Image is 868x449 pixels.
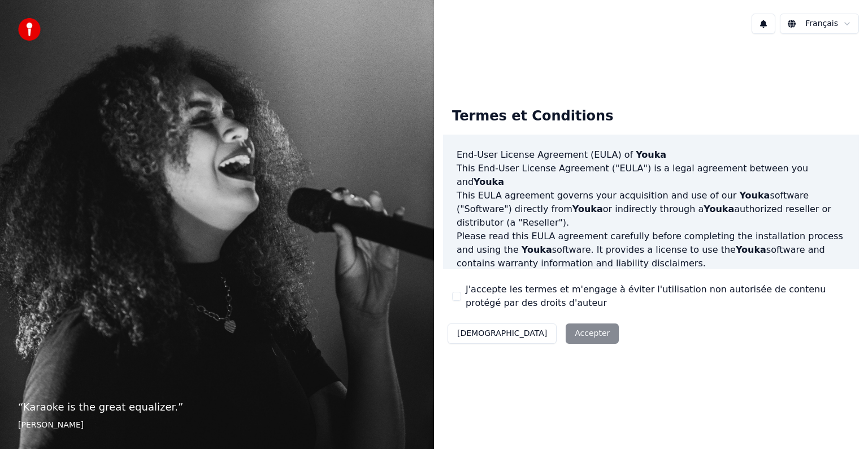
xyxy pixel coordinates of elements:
[443,98,622,135] div: Termes et Conditions
[457,189,845,230] p: This EULA agreement governs your acquisition and use of our software ("Software") directly from o...
[18,420,416,431] footer: [PERSON_NAME]
[636,149,666,160] span: Youka
[457,230,845,270] p: Please read this EULA agreement carefully before completing the installation process and using th...
[704,204,734,214] span: Youka
[522,244,552,255] span: Youka
[466,283,850,310] label: J'accepte les termes et m'engage à éviter l'utilisation non autorisée de contenu protégé par des ...
[572,204,603,214] span: Youka
[474,176,504,187] span: Youka
[18,18,41,41] img: youka
[739,190,770,201] span: Youka
[736,244,766,255] span: Youka
[18,399,416,415] p: “ Karaoke is the great equalizer. ”
[457,148,845,162] h3: End-User License Agreement (EULA) of
[457,162,845,189] p: This End-User License Agreement ("EULA") is a legal agreement between you and
[448,323,557,344] button: [DEMOGRAPHIC_DATA]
